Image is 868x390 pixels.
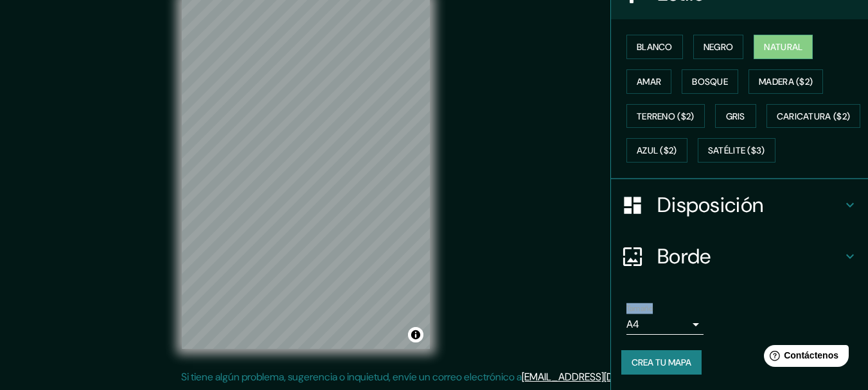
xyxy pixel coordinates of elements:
[657,191,763,218] font: Disposición
[637,41,673,53] font: Blanco
[777,111,851,122] font: Caricatura ($2)
[715,104,756,129] button: Gris
[626,303,653,314] font: Tamaño
[704,41,734,53] font: Negro
[764,41,802,53] font: Natural
[692,76,728,87] font: Bosque
[698,138,775,163] button: Satélite ($3)
[682,69,738,94] button: Bosque
[754,340,854,376] iframe: Lanzador de widgets de ayuda
[626,69,671,94] button: Amar
[637,111,695,122] font: Terreno ($2)
[632,357,691,368] font: Crea tu mapa
[748,69,823,94] button: Madera ($2)
[726,111,745,122] font: Gris
[621,350,702,375] button: Crea tu mapa
[657,243,711,270] font: Borde
[708,145,765,157] font: Satélite ($3)
[522,370,680,384] a: [EMAIL_ADDRESS][DOMAIN_NAME]
[754,35,813,59] button: Natural
[637,145,677,157] font: Azul ($2)
[408,327,423,342] button: Activar o desactivar atribución
[637,76,661,87] font: Amar
[626,314,704,335] div: A4
[626,35,683,59] button: Blanco
[626,138,687,163] button: Azul ($2)
[693,35,744,59] button: Negro
[611,231,868,282] div: Borde
[611,179,868,231] div: Disposición
[759,76,813,87] font: Madera ($2)
[626,104,705,129] button: Terreno ($2)
[766,104,861,129] button: Caricatura ($2)
[181,370,522,384] font: Si tiene algún problema, sugerencia o inquietud, envíe un correo electrónico a
[626,317,639,331] font: A4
